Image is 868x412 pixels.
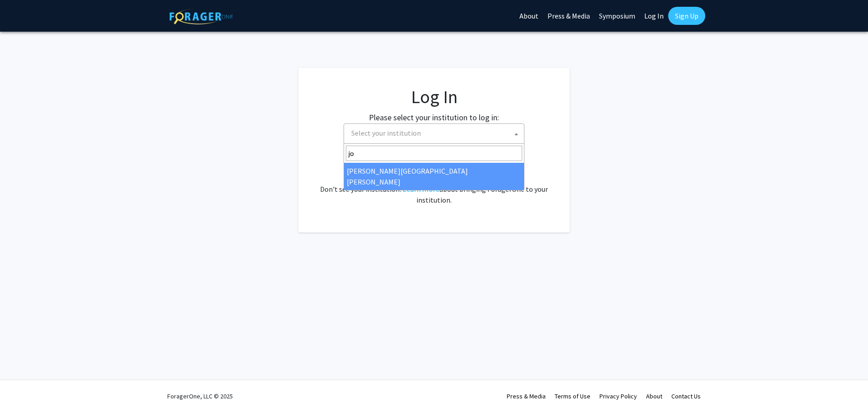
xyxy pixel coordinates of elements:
[316,162,552,205] div: No account? . Don't see your institution? about bringing ForagerOne to your institution.
[555,392,590,400] a: Terms of Use
[344,123,524,144] span: Select your institution
[170,9,233,24] img: ForagerOne Logo
[671,392,701,400] a: Contact Us
[167,380,233,412] div: ForagerOne, LLC © 2025
[369,111,499,123] label: Please select your institution to log in:
[348,124,524,142] span: Select your institution
[346,146,522,161] input: Search
[344,163,524,190] li: [PERSON_NAME][GEOGRAPHIC_DATA][PERSON_NAME]
[351,128,421,137] span: Select your institution
[316,86,552,108] h1: Log In
[7,371,38,405] iframe: Chat
[599,392,637,400] a: Privacy Policy
[507,392,546,400] a: Press & Media
[646,392,662,400] a: About
[668,7,705,25] a: Sign Up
